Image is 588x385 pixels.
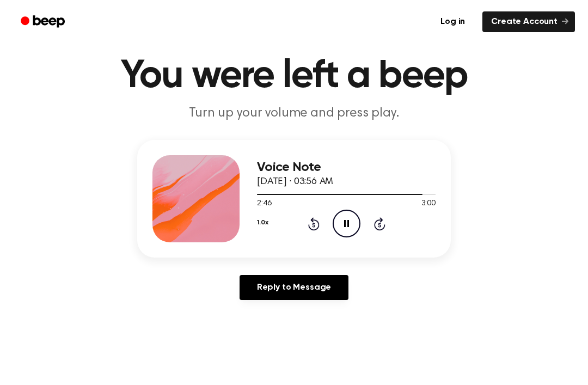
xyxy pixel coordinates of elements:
[15,57,573,96] h1: You were left a beep
[85,105,503,123] p: Turn up your volume and press play.
[257,213,268,232] button: 1.0x
[257,198,271,210] span: 2:46
[240,275,348,300] a: Reply to Message
[430,9,476,34] a: Log in
[482,11,575,32] a: Create Account
[13,11,75,33] a: Beep
[421,198,436,210] span: 3:00
[257,177,333,187] span: [DATE] · 03:56 AM
[257,160,436,175] h3: Voice Note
